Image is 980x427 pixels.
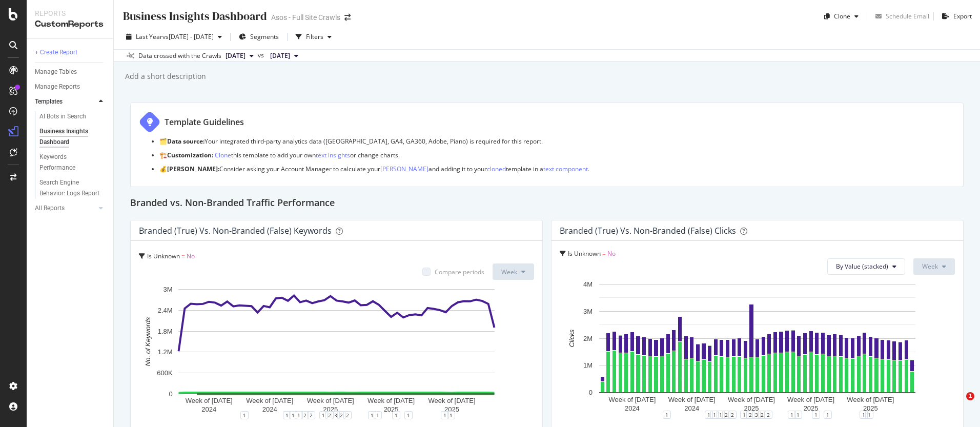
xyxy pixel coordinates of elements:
text: 3M [583,307,593,315]
span: No [187,252,195,260]
div: Branded vs. Non-Branded Traffic Performance [130,195,964,212]
text: Week of [DATE] [728,395,775,403]
p: 🗂️ Your integrated third-party analytics data ([GEOGRAPHIC_DATA], GA4, GA360, Adobe, Piano) is re... [159,137,955,146]
text: Week of [DATE] [847,395,894,403]
button: Clone [820,8,863,25]
button: By Value (stacked) [827,258,905,275]
div: 1 [289,411,297,419]
text: 2024 [201,405,216,413]
div: Compare periods [435,268,484,276]
div: Add a short description [124,71,206,82]
span: No [607,249,616,258]
span: = [181,252,185,260]
div: All Reports [35,203,65,214]
div: 1 [794,411,802,419]
strong: [PERSON_NAME]: [167,165,219,173]
span: = [602,249,606,258]
div: AI Bots in Search [39,111,86,122]
text: 2024 [684,404,699,412]
text: Week of [DATE] [428,397,476,404]
div: 1 [392,411,400,419]
div: 2 [301,411,309,419]
span: By Value (stacked) [836,262,888,271]
span: 2024 Aug. 6th [270,51,290,60]
svg: A chart. [560,279,955,415]
div: 2 [758,411,766,419]
a: + Create Report [35,47,106,58]
div: Templates [35,96,63,107]
a: Manage Reports [35,82,106,92]
strong: Data source: [167,137,205,146]
text: No. of Keywords [144,317,152,367]
a: Manage Tables [35,67,106,77]
div: Search Engine Behavior: Logs Report [39,177,100,199]
text: 1.8M [158,328,173,335]
text: Week of [DATE] [787,395,834,403]
text: Week of [DATE] [668,395,716,403]
div: Business Insights Dashboard [122,8,267,24]
span: Is Unknown [147,252,180,260]
button: Segments [235,29,283,45]
button: Week [493,263,534,280]
text: Week of [DATE] [246,397,293,404]
iframe: Intercom live chat [945,392,970,417]
span: Is Unknown [568,249,601,258]
div: Template Guidelines 🗂️Data source:Your integrated third-party analytics data ([GEOGRAPHIC_DATA], ... [130,103,964,187]
text: 2025 [863,404,878,412]
div: Data crossed with the Crawls [138,51,221,60]
a: Search Engine Behavior: Logs Report [39,177,106,199]
a: Templates [35,96,96,107]
span: Last Year [136,32,162,41]
div: 2 [325,411,334,419]
div: CustomReports [35,18,105,30]
div: 2 [746,411,754,419]
button: Last Yearvs[DATE] - [DATE] [122,29,226,45]
a: [PERSON_NAME] [380,165,428,173]
p: 🏗️ this template to add your own or change charts. [159,151,955,159]
button: Schedule Email [871,8,929,25]
text: 2024 [625,404,640,412]
text: 2024 [262,405,277,413]
strong: Customization: [167,151,213,159]
text: 2025 [744,404,759,412]
div: + Create Report [35,47,77,58]
div: 2 [307,411,315,419]
div: 1 [710,411,719,419]
div: 1 [740,411,748,419]
a: All Reports [35,203,96,214]
div: Schedule Email [886,12,929,21]
div: Branded (true) vs. Non-Branded (false) Keywords [139,226,332,236]
div: 1 [865,411,873,419]
div: 1 [240,411,249,419]
text: 2025 [804,404,819,412]
div: Keywords Performance [39,152,97,173]
div: Manage Reports [35,82,80,92]
div: 1 [319,411,328,419]
text: Week of [DATE] [608,395,656,403]
div: Export [953,12,972,21]
button: Export [938,8,972,25]
div: 1 [705,411,713,419]
text: Clicks [568,329,576,347]
button: [DATE] [221,50,258,62]
div: 1 [441,411,449,419]
p: 💰 Consider asking your Account Manager to calculate your and adding it to your template in a . [159,165,955,173]
text: 0 [169,390,172,398]
button: [DATE] [266,50,302,62]
text: 4M [583,280,593,288]
a: Clone [215,151,231,159]
div: 2 [337,411,345,419]
a: text insights [316,151,350,159]
text: 2M [583,334,593,342]
div: Filters [306,32,323,41]
span: Week [501,268,517,276]
div: 1 [374,411,382,419]
div: Branded (true) vs. Non-Branded (false) Clicks [560,226,736,236]
text: 1M [583,361,593,369]
div: 2 [728,411,737,419]
div: arrow-right-arrow-left [344,14,351,21]
span: 2025 Aug. 26th [226,51,246,60]
div: Asos - Full Site Crawls [271,12,340,23]
div: 2 [722,411,730,419]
